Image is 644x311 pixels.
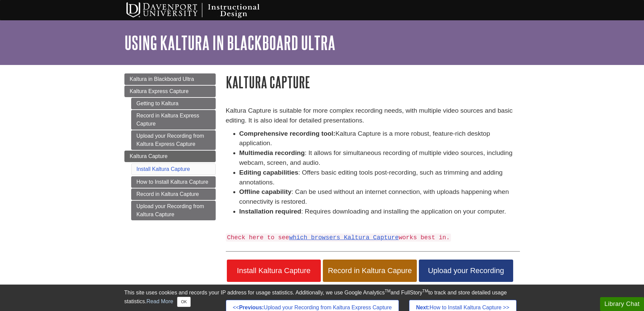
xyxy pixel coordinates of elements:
[227,260,321,282] a: Install Kaltura Capture
[124,32,335,53] a: Using Kaltura in Blackboard Ultra
[131,176,216,188] a: How to Install Kaltura Capture
[131,130,216,150] a: Upload your Recording from Kaltura Express Capture
[239,129,520,149] li: Kaltura Capture is a more robust, feature-rich desktop application.
[239,208,301,215] strong: Installation required
[226,73,520,91] h1: Kaltura Capture
[239,149,305,156] strong: Multimedia recording
[124,73,216,85] a: Kaltura in Blackboard Ultra
[226,106,520,126] p: Kaltura Capture is suitable for more complex recording needs, with multiple video sources and bas...
[124,289,520,307] div: This site uses cookies and records your IP address for usage statistics. Additionally, we use Goo...
[130,153,168,159] span: Kaltura Capture
[239,130,336,137] strong: Comprehensive recording tool:
[131,201,216,220] a: Upload your Recording from Kaltura Capture
[419,260,513,282] a: Upload your Recording
[131,98,216,109] a: Getting to Kaltura
[226,234,451,242] code: Check here to see works best in.
[137,166,190,172] a: Install Kaltura Capture
[328,266,412,275] span: Record in Kaltura Capure
[600,297,644,311] button: Library Chat
[124,151,216,162] a: Kaltura Capture
[121,2,283,19] img: Davenport University Instructional Design
[124,73,216,220] div: Guide Page Menu
[424,266,508,275] span: Upload your Recording
[239,188,292,195] strong: Offline capability
[124,86,216,97] a: Kaltura Express Capture
[239,305,264,310] strong: Previous:
[416,305,430,310] strong: Next:
[177,297,190,307] button: Close
[146,298,173,304] a: Read More
[239,148,520,168] li: : It allows for simultaneous recording of multiple video sources, including webcam, screen, and a...
[131,188,216,200] a: Record in Kaltura Capture
[130,76,194,82] span: Kaltura in Blackboard Ultra
[239,168,520,187] li: : Offers basic editing tools post-recording, such as trimming and adding annotations.
[239,169,299,176] strong: Editing capabilities
[232,266,316,275] span: Install Kaltura Capture
[323,260,417,282] a: Record in Kaltura Capure
[289,234,399,241] a: which browsers Kaltura Capture
[130,88,189,94] span: Kaltura Express Capture
[239,187,520,207] li: : Can be used without an internet connection, with uploads happening when connectivity is restored.
[239,207,520,217] li: : Requires downloading and installing the application on your computer.
[131,110,216,130] a: Record in Kaltura Express Capture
